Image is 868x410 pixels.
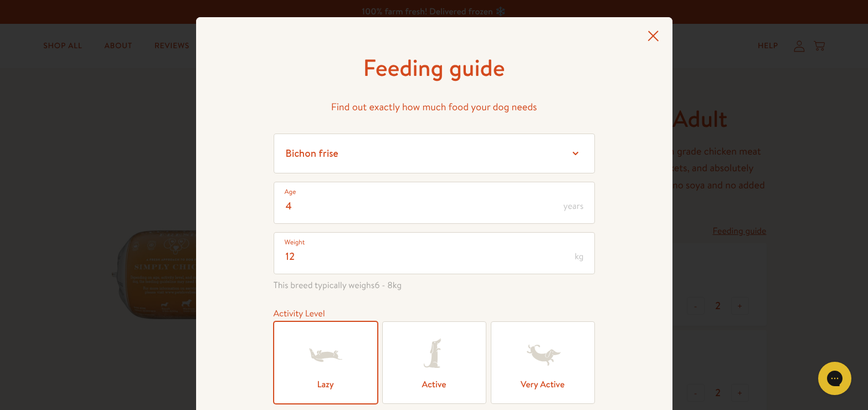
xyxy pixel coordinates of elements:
span: This breed typically weighs kg [274,278,595,293]
div: Activity Level [274,306,595,321]
label: Very Active [491,321,595,404]
label: Active [382,321,486,404]
input: Enter age [274,182,595,224]
span: years [563,202,583,211]
p: Find out exactly how much food your dog needs [274,99,595,116]
span: 6 - 8 [374,279,393,291]
label: Age [285,186,296,197]
label: Weight [285,237,305,248]
input: Enter weight [274,232,595,274]
label: Lazy [274,321,378,404]
iframe: Gorgias live chat messenger [813,358,857,399]
span: kg [574,252,583,261]
h1: Feeding guide [274,53,595,83]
